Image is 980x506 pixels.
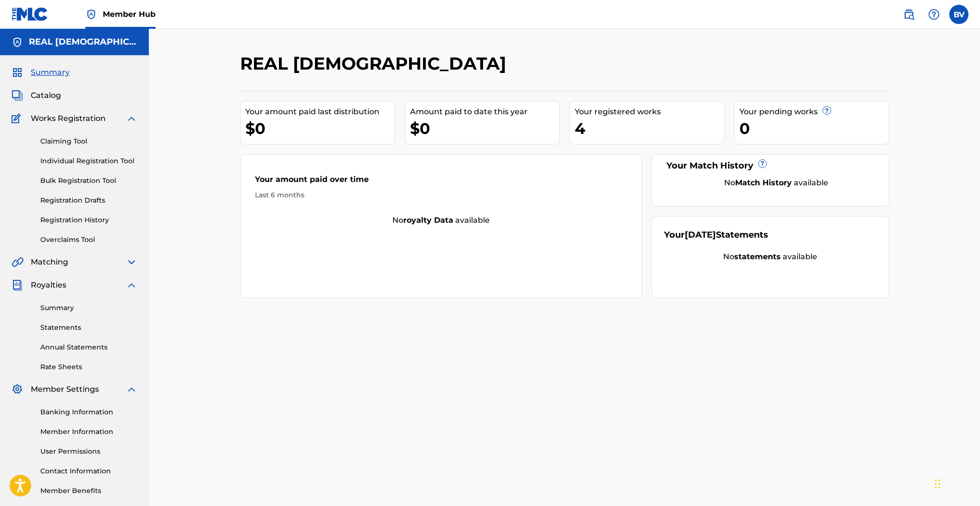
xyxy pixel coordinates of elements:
[685,229,716,240] span: [DATE]
[823,107,831,114] span: ?
[255,190,628,200] div: Last 6 months
[241,215,642,226] div: No available
[40,215,137,225] a: Registration History
[31,67,70,78] span: Summary
[245,118,395,139] div: $0
[12,113,24,124] img: Works Registration
[759,160,766,168] span: ?
[31,279,66,291] span: Royalties
[12,256,24,268] img: Matching
[40,156,137,166] a: Individual Registration Tool
[664,251,877,263] div: No available
[664,159,877,172] div: Your Match History
[31,113,106,124] span: Works Registration
[575,118,724,139] div: 4
[935,470,941,498] div: Drag
[12,67,70,78] a: SummarySummary
[410,118,559,139] div: $0
[31,256,68,268] span: Matching
[31,90,61,101] span: Catalog
[664,229,768,241] div: Your Statements
[126,384,137,395] img: expand
[40,235,137,245] a: Overclaims Tool
[40,136,137,146] a: Claiming Tool
[924,5,944,24] div: Help
[40,446,137,457] a: User Permissions
[949,5,968,24] div: User Menu
[255,174,628,190] div: Your amount paid over time
[40,407,137,417] a: Banking Information
[103,9,156,20] span: Member Hub
[40,176,137,186] a: Bulk Registration Tool
[739,118,889,139] div: 0
[899,5,919,24] a: Public Search
[40,342,137,352] a: Annual Statements
[12,7,48,21] img: MLC Logo
[735,178,792,187] strong: Match History
[240,53,511,74] h2: REAL [DEMOGRAPHIC_DATA]
[29,36,137,48] h5: REAL QUAKER
[403,216,453,225] strong: royalty data
[40,195,137,205] a: Registration Drafts
[676,177,877,189] div: No available
[12,279,23,291] img: Royalties
[953,343,980,420] iframe: Resource Center
[31,384,99,395] span: Member Settings
[40,323,137,333] a: Statements
[245,106,395,118] div: Your amount paid last distribution
[40,486,137,496] a: Member Benefits
[12,36,23,48] img: Accounts
[126,256,137,268] img: expand
[40,303,137,313] a: Summary
[410,106,559,118] div: Amount paid to date this year
[932,460,980,506] iframe: Chat Widget
[12,384,23,395] img: Member Settings
[126,279,137,291] img: expand
[12,90,23,101] img: Catalog
[40,466,137,476] a: Contact Information
[739,106,889,118] div: Your pending works
[928,9,940,20] img: help
[575,106,724,118] div: Your registered works
[40,362,137,372] a: Rate Sheets
[734,252,781,261] strong: statements
[126,113,137,124] img: expand
[903,9,915,20] img: search
[12,67,23,78] img: Summary
[40,427,137,437] a: Member Information
[12,90,61,101] a: CatalogCatalog
[85,9,97,20] img: Top Rightsholder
